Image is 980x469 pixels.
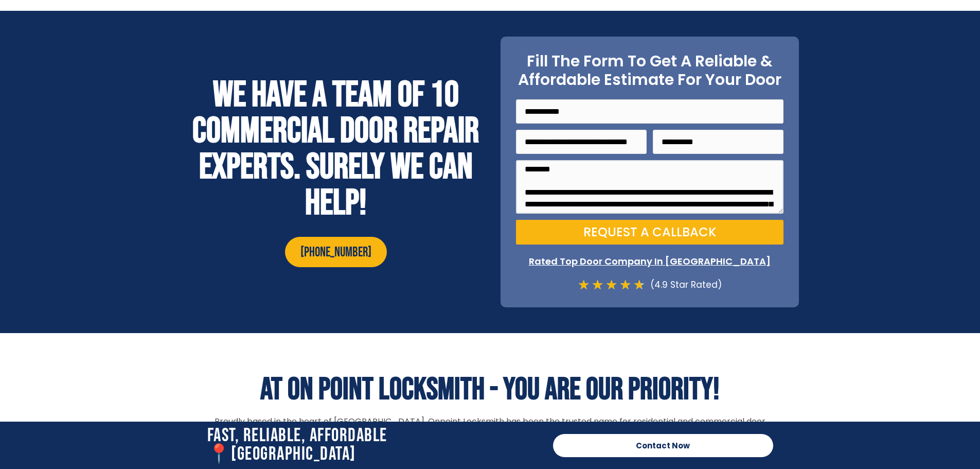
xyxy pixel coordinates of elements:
[207,427,543,464] h2: Fast, Reliable, Affordable 📍[GEOGRAPHIC_DATA]
[553,434,773,457] a: Contact Now
[207,415,773,440] p: Proudly based in the heart of [GEOGRAPHIC_DATA], Onpoint Locksmith has been the trusted name for ...
[592,278,603,292] i: ★
[516,255,783,268] p: Rated Top Door Company In [GEOGRAPHIC_DATA]
[636,442,690,449] span: Contact Now
[207,374,773,405] h2: AT ON POINT LOCKSMITH - YOU ARE OUR PRIORITY!
[578,278,645,292] div: 4.7/5
[300,245,371,261] span: [PHONE_NUMBER]
[516,99,783,251] form: On Point Locksmith Victoria Door Form
[187,77,485,221] h2: WE HAVE A TEAM OF 10 COMMERCIAL DOOR REPAIR EXPERTS. SURELY WE CAN HELP!
[516,220,783,245] button: Request a Callback
[619,278,631,292] i: ★
[583,226,716,238] span: Request a Callback
[516,52,783,89] h2: Fill The Form To Get A Reliable & Affordable Estimate For Your Door
[285,237,387,267] a: [PHONE_NUMBER]
[633,278,645,292] i: ★
[645,278,722,292] div: (4.9 Star Rated)
[578,278,590,292] i: ★
[605,278,617,292] i: ★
